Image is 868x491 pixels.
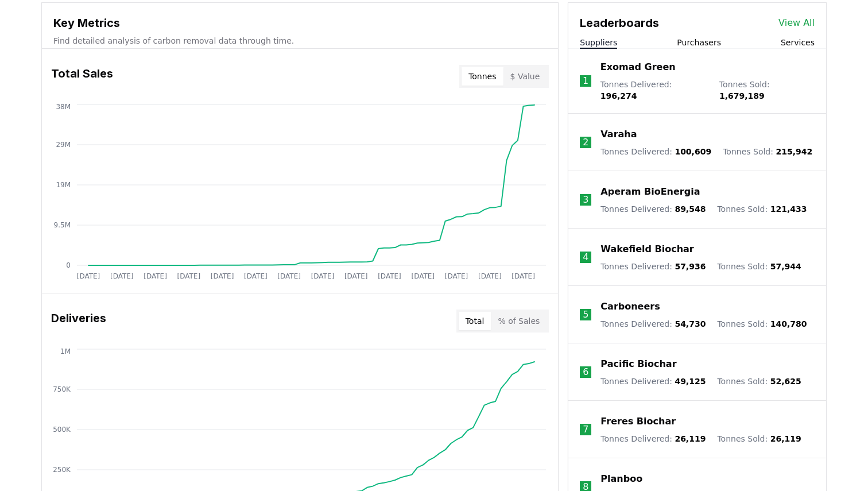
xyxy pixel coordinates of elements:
[53,14,547,32] h3: Key Metrics
[600,60,676,74] a: Exomad Green
[311,272,335,280] tspan: [DATE]
[583,308,588,322] p: 5
[600,318,706,330] p: Tonnes Delivered :
[770,434,801,443] span: 26,119
[459,312,491,330] button: Total
[675,262,706,271] span: 57,936
[717,433,801,444] p: Tonnes Sold :
[244,272,268,280] tspan: [DATE]
[462,67,503,86] button: Tonnes
[717,318,807,330] p: Tonnes Sold :
[675,147,711,156] span: 100,609
[53,35,547,47] p: Find detailed analysis of carbon removal data through time.
[600,300,660,314] a: Carboneers
[580,14,659,32] h3: Leaderboards
[583,423,588,436] p: 7
[211,272,234,280] tspan: [DATE]
[53,466,71,474] tspan: 250K
[677,37,721,48] button: Purchasers
[600,357,676,371] a: Pacific Biochar
[600,261,706,272] p: Tonnes Delivered :
[719,91,765,100] span: 1,679,189
[600,146,711,157] p: Tonnes Delivered :
[600,472,642,486] a: Planboo
[600,91,637,100] span: 196,274
[478,272,502,280] tspan: [DATE]
[675,434,706,443] span: 26,119
[51,65,113,88] h3: Total Sales
[770,319,807,328] span: 140,780
[445,272,468,280] tspan: [DATE]
[776,147,812,156] span: 215,942
[600,127,637,141] a: Varaha
[717,203,807,215] p: Tonnes Sold :
[600,433,706,444] p: Tonnes Delivered :
[600,79,708,102] p: Tonnes Delivered :
[781,37,815,48] button: Services
[600,203,706,215] p: Tonnes Delivered :
[600,242,693,256] a: Wakefield Biochar
[600,376,706,387] p: Tonnes Delivered :
[66,261,71,269] tspan: 0
[54,221,71,229] tspan: 9.5M
[717,261,801,272] p: Tonnes Sold :
[583,193,588,207] p: 3
[770,262,801,271] span: 57,944
[503,67,547,86] button: $ Value
[144,272,167,280] tspan: [DATE]
[675,204,706,214] span: 89,548
[770,204,807,214] span: 121,433
[600,185,700,199] a: Aperam BioEnergia
[110,272,134,280] tspan: [DATE]
[511,272,535,280] tspan: [DATE]
[580,37,617,48] button: Suppliers
[56,141,71,149] tspan: 29M
[53,385,71,393] tspan: 750K
[277,272,301,280] tspan: [DATE]
[583,136,588,149] p: 2
[53,426,71,434] tspan: 500K
[51,310,106,333] h3: Deliveries
[583,365,588,379] p: 6
[411,272,435,280] tspan: [DATE]
[723,146,812,157] p: Tonnes Sold :
[600,415,676,428] a: Freres Biochar
[177,272,201,280] tspan: [DATE]
[583,74,588,88] p: 1
[491,312,547,330] button: % of Sales
[719,79,815,102] p: Tonnes Sold :
[378,272,401,280] tspan: [DATE]
[770,377,801,386] span: 52,625
[344,272,368,280] tspan: [DATE]
[56,103,71,111] tspan: 38M
[717,376,801,387] p: Tonnes Sold :
[56,181,71,189] tspan: 19M
[675,319,706,328] span: 54,730
[77,272,100,280] tspan: [DATE]
[60,347,71,355] tspan: 1M
[583,250,588,264] p: 4
[778,16,815,30] a: View All
[675,377,706,386] span: 49,125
